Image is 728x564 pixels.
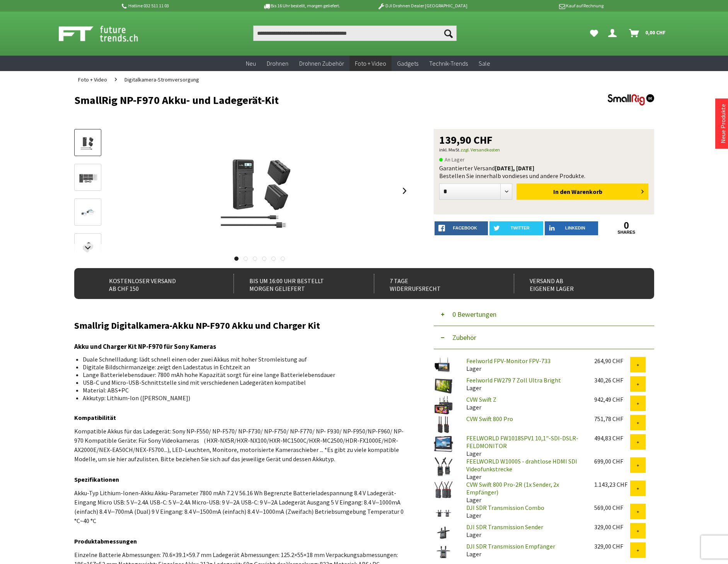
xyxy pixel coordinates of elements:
[83,355,404,363] li: Duale Schnellladung: lädt schnell einen oder zwei Akkus mit hoher Stromleistung auf
[495,164,534,172] b: [DATE], [DATE]
[74,488,411,525] p: Akku-Typ Lithium-Ionen-Akku Akku-Parameter 7800 mAh 7.2 V 56.16 Wh Begrenzte Batterieladespannung...
[608,94,654,105] img: SmallRig
[466,523,543,531] a: DJI SDR Transmission Sender
[74,321,411,331] h2: Smallrig Digitalkamera-Akku NP-F970 Akku und Charger Kit
[594,434,630,442] div: 494,83 CHF
[434,481,453,499] img: CVW Swift 800 Pro-2R (1x Sender, 2x Empfänger)
[460,504,588,519] div: Lager
[460,523,588,539] div: Lager
[517,183,648,200] button: In den Warenkorb
[626,25,670,41] a: Warenkorb
[74,341,411,352] h3: Akku und Charger Kit NP-F970 für Sony Kameras
[83,371,404,379] li: Lange Batterielebensdauer: 7800 mAh hohe Kapazität sorgt für eine lange Batterielebensdauer
[453,226,477,230] span: facebook
[600,230,653,235] a: shares
[74,71,111,88] a: Foto + Video
[594,415,630,423] div: 751,78 CHF
[74,474,411,484] h4: Spezifikationen
[355,59,386,67] span: Foto + Video
[594,481,630,488] div: 1.143,23 CHF
[234,274,357,293] div: Bis um 16:00 Uhr bestellt Morgen geliefert
[460,542,588,558] div: Lager
[74,426,411,464] p: Kompatible Akkus für das Ladegerät: Sony NP-F550/ NP-F570/ NP-F730/ NP-F750/ NP-F770/ NP- F930/ N...
[241,1,362,10] p: Bis 16 Uhr bestellt, morgen geliefert.
[594,523,630,531] div: 329,00 CHF
[434,457,453,477] img: FEELWORLD W1000S - drahtlose HDMI SDI Videofunkstrecke
[121,1,241,10] p: Hotline 032 511 11 03
[424,56,473,71] a: Technik-Trends
[514,274,637,293] div: Versand ab eigenem Lager
[511,226,530,230] span: twitter
[434,396,453,415] img: CVW Swift Z
[83,363,404,371] li: Digitale Bildschirmanzeige: zeigt den Ladestatus in Echtzeit an
[374,274,497,293] div: 7 Tage Widerrufsrecht
[77,132,99,154] img: Vorschau: SmallRig NP-F970 Akku- und Ladegerät-Kit
[460,147,500,153] a: zzgl. Versandkosten
[434,504,453,523] img: DJI SDR Transmission Combo
[261,56,294,71] a: Drohnen
[466,457,577,473] a: FEELWORLD W1000S - drahtlose HDMI SDI Videofunkstrecke
[594,542,630,550] div: 329,00 CHF
[434,376,453,396] img: Feelworld FW279 7 Zoll Ultra Bright
[466,504,544,511] a: DJI SDR Transmission Combo
[392,56,424,71] a: Gadgets
[460,481,588,504] div: Lager
[483,1,604,10] p: Kauf auf Rechnung
[434,303,654,326] button: 0 Bewertungen
[466,357,551,365] a: Feelworld FPV-Monitor FPV-733
[466,396,496,403] a: CVW Swift Z
[439,145,649,155] p: inkl. MwSt.
[489,221,543,235] a: twitter
[460,357,588,372] div: Lager
[253,25,457,41] input: Produkt, Marke, Kategorie, EAN, Artikelnummer…
[460,457,588,481] div: Lager
[83,386,404,394] li: Material: ABS+PC
[594,504,630,511] div: 569,00 CHF
[553,188,570,195] span: In den
[466,481,559,496] a: CVW Swift 800 Pro-2R (1x Sender, 2x Empfänger)
[479,59,490,67] span: Sale
[299,59,344,67] span: Drohnen Zubehör
[83,394,404,402] li: Akkutyp: Lithium-Ion ([PERSON_NAME])
[466,542,555,550] a: DJI SDR Transmission Empfänger
[460,396,588,411] div: Lager
[362,1,482,10] p: DJI Drohnen Dealer [GEOGRAPHIC_DATA]
[121,71,203,88] a: Digitalkamera-Stromversorgung
[94,274,217,293] div: Kostenloser Versand ab CHF 150
[594,396,630,403] div: 942,49 CHF
[434,542,453,562] img: DJI SDR Transmission Empfänger
[434,357,453,372] img: Feelworld FPV-Monitor FPV-733
[719,104,727,143] a: Neue Produkte
[440,25,457,41] button: Suchen
[565,226,585,230] span: LinkedIn
[397,59,418,67] span: Gadgets
[545,221,598,235] a: LinkedIn
[594,457,630,465] div: 699,00 CHF
[645,26,666,39] span: 0,00 CHF
[605,25,623,41] a: Dein Konto
[600,221,653,230] a: 0
[429,59,468,67] span: Technik-Trends
[74,94,538,106] h1: SmallRig NP-F970 Akku- und Ladegerät-Kit
[78,76,107,83] span: Foto + Video
[59,24,155,43] img: Shop Futuretrends - zur Startseite wechseln
[594,376,630,384] div: 340,26 CHF
[439,155,465,164] span: An Lager
[350,56,392,71] a: Foto + Video
[586,25,602,41] a: Meine Favoriten
[460,376,588,392] div: Lager
[240,56,261,71] a: Neu
[74,536,411,546] h4: Produktabmessungen
[439,134,493,145] span: 139,90 CHF
[198,129,322,253] img: SmallRig NP-F970 Akku- und Ladegerät-Kit
[466,415,513,423] a: CVW Swift 800 Pro
[434,415,453,434] img: CVW Swift 800 Pro
[594,357,630,365] div: 264,90 CHF
[439,164,649,180] div: Garantierter Versand Bestellen Sie innerhalb von dieses und andere Produkte.
[473,56,496,71] a: Sale
[434,434,453,454] img: FEELWORLD FW1018SPV1 10,1
[434,523,453,542] img: DJI SDR Transmission Sender
[267,59,288,67] span: Drohnen
[571,188,602,195] span: Warenkorb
